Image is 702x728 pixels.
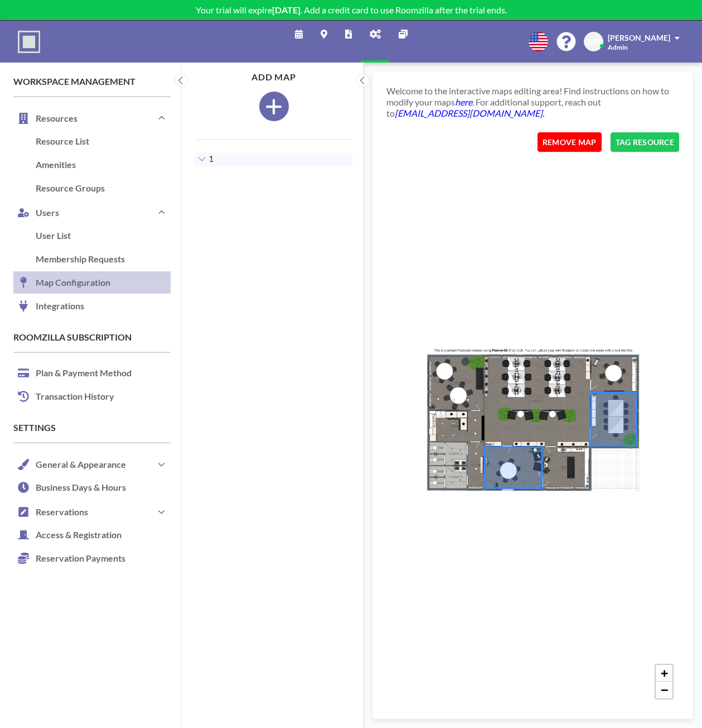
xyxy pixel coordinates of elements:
a: Plan & Payment Method [13,362,171,385]
h4: Transaction History [13,385,120,408]
a: Membership Requests [13,248,171,271]
h4: Plan & Payment Method [13,362,137,384]
h4: Users [36,207,59,218]
h4: Resource Groups [13,177,110,199]
a: Transaction History [13,385,171,409]
h4: Access & Registration [13,524,127,546]
h4: Reservation Payments [13,547,131,569]
button: Resources [13,106,171,130]
h4: Business Days & Hours [13,476,132,499]
b: [DATE] [272,4,301,15]
h4: Settings [13,422,171,433]
h4: Resource List [13,130,95,152]
h4: Roomzilla Subscription [13,332,171,343]
button: Users [13,200,171,224]
span: 1 [209,153,214,164]
h4: Workspace Management [13,76,171,87]
img: organization-logo [18,31,40,53]
p: Welcome to the interactive maps editing area! Find instructions on how to modify your maps . For ... [386,85,679,119]
h4: Membership Requests [13,248,130,270]
h4: User List [13,224,76,247]
span: [PERSON_NAME] [608,33,670,42]
h4: Integrations [13,295,90,317]
a: Business Days & Hours [13,476,171,500]
a: Integrations [13,295,171,318]
a: Reservation Payments [13,547,171,571]
h4: ADD MAP [195,71,352,83]
h4: Reservations [36,506,88,517]
span: − [661,683,668,697]
h4: General & Appearance [36,459,126,470]
a: here [455,97,472,107]
a: Resource Groups [13,177,171,200]
button: TAG RESOURCE [611,132,679,152]
button: Reservations [13,500,171,524]
button: REMOVE MAP [538,132,602,152]
button: General & Appearance [13,452,171,476]
a: Amenities [13,154,171,177]
a: Map Configuration [13,271,171,295]
span: Admin [608,43,628,51]
span: MB [588,37,600,47]
h4: Resources [36,113,78,123]
h4: Amenities [13,154,81,176]
a: User List [13,224,171,248]
a: Zoom in [656,665,672,682]
a: Resource List [13,130,171,154]
a: Zoom out [656,682,672,698]
span: + [661,666,668,680]
a: [EMAIL_ADDRESS][DOMAIN_NAME]. [395,108,544,118]
a: Access & Registration [13,524,171,547]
